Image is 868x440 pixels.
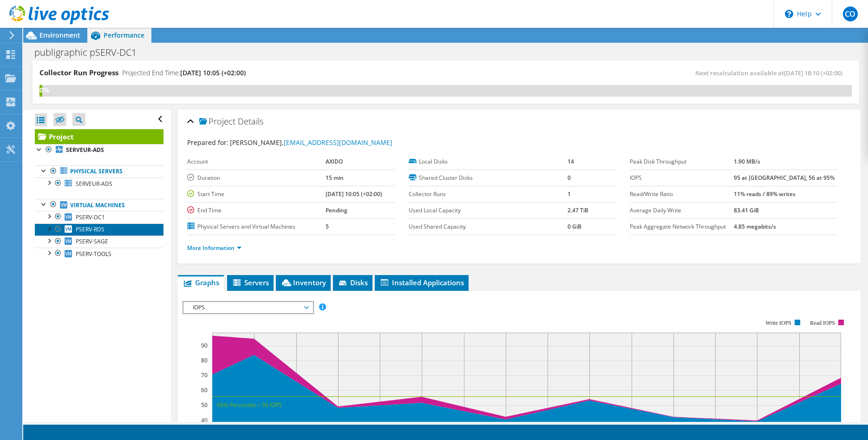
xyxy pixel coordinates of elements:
[187,244,241,252] a: More Information
[39,85,42,95] div: 0%
[630,173,733,183] label: IOPS
[232,278,269,287] span: Servers
[35,177,163,190] a: SERVEUR-ADS
[734,158,760,165] b: 1.90 MB/s
[409,173,568,183] label: Shared Cluster Disks
[104,31,144,39] span: Performance
[568,190,571,198] b: 1
[326,190,382,198] b: [DATE] 10:05 (+02:00)
[201,371,208,379] text: 70
[409,190,568,199] label: Collector Runs
[785,10,793,18] svg: \n
[180,68,246,77] span: [DATE] 10:05 (+02:00)
[183,278,219,287] span: Graphs
[409,206,568,215] label: Used Local Capacity
[409,157,568,166] label: Local Disks
[199,117,235,126] span: Project
[843,7,858,21] span: CO
[201,416,208,424] text: 40
[238,116,263,127] span: Details
[409,222,568,231] label: Used Shared Capacity
[784,69,842,77] span: [DATE] 18:10 (+02:00)
[201,356,208,364] text: 80
[734,206,759,214] b: 83.41 GiB
[810,320,835,326] text: Read IOPS
[568,223,581,230] b: 0 GiB
[326,206,347,214] b: Pending
[568,206,588,214] b: 2.47 TiB
[281,278,326,287] span: Inventory
[187,157,325,166] label: Account
[734,174,835,182] b: 95 at [GEOGRAPHIC_DATA], 56 at 95%
[201,401,208,409] text: 50
[122,68,246,78] h4: Projected End Time:
[630,206,733,215] label: Average Daily Write
[695,69,847,77] span: Next recalculation available at
[326,223,329,230] b: 5
[35,211,163,223] a: PSERV-DC1
[187,138,228,147] label: Prepared for:
[187,222,325,231] label: Physical Servers and Virtual Machines
[76,225,104,233] span: PSERV-RDS
[326,158,343,165] b: AXIDO
[35,248,163,260] a: PSERV-TOOLS
[734,190,796,198] b: 11% reads / 89% writes
[76,180,112,188] span: SERVEUR-ADS
[338,278,368,287] span: Disks
[568,158,574,165] b: 14
[188,302,307,313] span: IOPS
[66,146,104,154] b: SERVEUR-ADS
[568,174,571,182] b: 0
[30,47,151,58] h1: publigraphic pSERV-DC1
[217,401,282,409] text: 95th Percentile = 56 IOPS
[630,222,733,231] label: Peak Aggregate Network Throughput
[76,250,111,258] span: PSERV-TOOLS
[326,174,344,182] b: 15 min
[35,165,163,177] a: Physical Servers
[201,341,208,349] text: 90
[35,199,163,211] a: Virtual Machines
[630,190,733,199] label: Read/Write Ratio
[284,138,392,147] a: [EMAIL_ADDRESS][DOMAIN_NAME]
[76,237,108,245] span: PSERV-SAGE
[230,138,392,147] span: [PERSON_NAME],
[765,320,791,326] text: Write IOPS
[379,278,464,287] span: Installed Applications
[35,236,163,248] a: PSERV-SAGE
[187,206,325,215] label: End Time
[187,190,325,199] label: Start Time
[734,223,776,230] b: 4.85 megabits/s
[35,129,163,144] a: Project
[35,144,163,156] a: SERVEUR-ADS
[201,386,208,394] text: 60
[630,157,733,166] label: Peak Disk Throughput
[187,173,325,183] label: Duration
[76,213,105,221] span: PSERV-DC1
[39,31,80,39] span: Environment
[35,223,163,236] a: PSERV-RDS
